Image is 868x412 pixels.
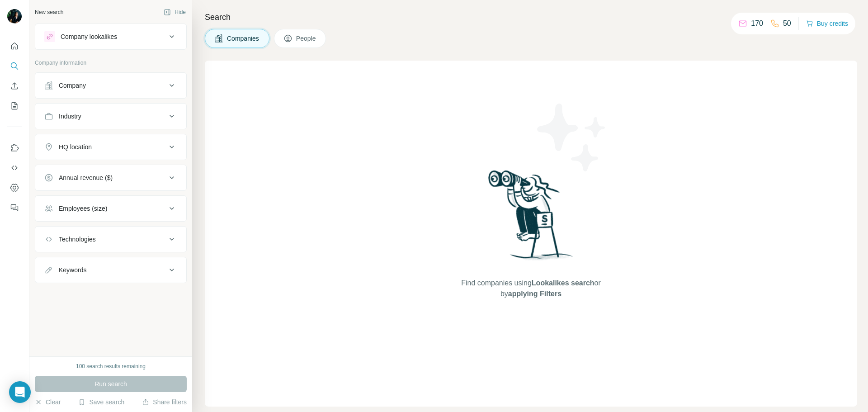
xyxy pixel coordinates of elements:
[7,160,22,176] button: Use Surfe API
[7,38,22,54] button: Quick start
[7,9,22,24] img: Avatar
[61,32,117,41] div: Company lookalikes
[35,136,186,158] button: HQ location
[59,204,107,213] div: Employees (size)
[532,279,594,287] span: Lookalikes search
[35,167,186,189] button: Annual revenue ($)
[458,278,603,299] span: Find companies using or by
[35,75,186,96] button: Company
[9,381,31,403] div: Open Intercom Messenger
[59,142,92,152] div: HQ location
[59,235,96,244] div: Technologies
[7,140,22,156] button: Use Surfe on LinkedIn
[7,78,22,94] button: Enrich CSV
[59,173,113,182] div: Annual revenue ($)
[35,228,186,250] button: Technologies
[531,97,613,178] img: Surfe Illustration - Stars
[296,34,317,43] span: People
[7,199,22,216] button: Feedback
[35,26,186,47] button: Company lookalikes
[508,290,561,298] span: applying Filters
[59,81,86,90] div: Company
[59,265,86,275] div: Keywords
[78,398,124,407] button: Save search
[35,8,63,16] div: New search
[59,112,81,121] div: Industry
[7,98,22,114] button: My lists
[484,168,578,269] img: Surfe Illustration - Woman searching with binoculars
[751,18,763,29] p: 170
[76,362,146,370] div: 100 search results remaining
[35,105,186,127] button: Industry
[205,11,857,24] h4: Search
[35,259,186,281] button: Keywords
[7,58,22,74] button: Search
[227,34,260,43] span: Companies
[35,198,186,219] button: Employees (size)
[157,5,192,19] button: Hide
[783,18,791,29] p: 50
[7,180,22,196] button: Dashboard
[35,59,187,67] p: Company information
[35,398,61,407] button: Clear
[142,398,187,407] button: Share filters
[806,17,848,30] button: Buy credits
